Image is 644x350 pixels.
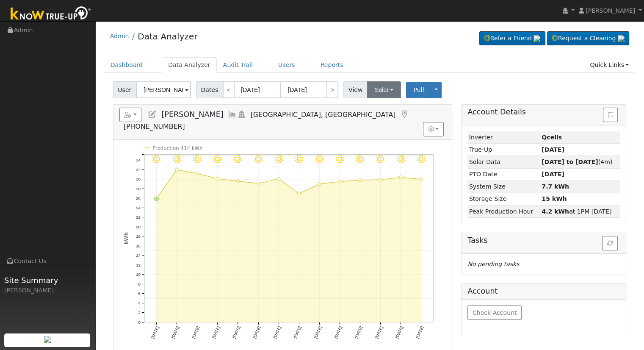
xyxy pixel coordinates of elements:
text: [DATE] [293,325,302,339]
i: 8/30 - Clear [234,155,242,163]
strong: 7.7 kWh [542,183,569,190]
span: Dates [196,81,223,98]
span: [DATE] [542,171,564,178]
button: Pull [406,82,431,98]
circle: onclick="" [216,177,219,181]
text: 28 [136,186,141,191]
span: View [343,81,368,98]
span: [PERSON_NAME] [161,110,223,119]
text: 20 [136,224,141,229]
text: [DATE] [232,325,241,339]
text: [DATE] [211,325,221,339]
a: Multi-Series Graph [228,110,237,119]
strong: [DATE] to [DATE] [542,158,598,165]
text: [DATE] [374,325,384,339]
text: [DATE] [333,325,343,339]
h5: Account Details [467,108,620,117]
td: Peak Production Hour [467,206,540,218]
circle: onclick="" [297,192,301,195]
span: [GEOGRAPHIC_DATA], [GEOGRAPHIC_DATA] [251,111,396,119]
a: > [326,81,338,98]
text: [DATE] [170,325,180,339]
h5: Account [467,287,498,295]
td: Solar Data [467,156,540,168]
a: Reports [314,57,350,73]
button: Check Account [467,306,522,320]
text: [DATE] [150,325,160,339]
circle: onclick="" [318,182,321,186]
td: PTO Date [467,168,540,181]
button: Solar [367,81,401,98]
i: 8/28 - Clear [193,155,201,163]
a: Users [272,57,301,73]
img: retrieve [44,336,51,343]
text: 30 [136,177,141,181]
a: Login As (last Never) [237,110,246,119]
text: 0 [138,319,141,324]
i: No pending tasks [467,261,519,267]
text: [DATE] [415,325,425,339]
a: Data Analyzer [162,57,217,73]
text: [DATE] [272,325,282,339]
span: [PERSON_NAME] [586,7,635,14]
span: Site Summary [4,275,91,286]
i: 8/31 - Clear [254,155,262,163]
circle: onclick="" [420,178,423,181]
i: 9/08 - Clear [417,155,425,163]
text: [DATE] [191,325,200,339]
i: 9/06 - Clear [376,155,384,163]
a: Refer a Friend [479,31,545,46]
a: Dashboard [104,57,149,73]
text: 6 [138,291,140,296]
text: 26 [136,196,141,200]
i: 8/29 - Clear [213,155,221,163]
strong: [DATE] [542,146,564,153]
a: Map [400,110,409,119]
a: Data Analyzer [138,31,197,42]
span: Check Account [473,309,517,316]
button: Refresh [602,236,618,250]
img: retrieve [533,35,540,42]
td: at 1PM [DATE] [540,206,620,218]
td: Inverter [467,131,540,144]
span: Pull [413,86,424,93]
circle: onclick="" [399,175,403,179]
text: Production 414 kWh [152,145,202,151]
text: 34 [136,158,141,162]
div: [PERSON_NAME] [4,286,91,295]
td: System Size [467,181,540,193]
img: Know True-Up [6,5,95,24]
i: 9/04 - Clear [336,155,344,163]
a: Request a Cleaning [547,31,629,46]
input: Select a User [136,81,191,98]
text: 32 [136,167,141,172]
circle: onclick="" [338,180,341,183]
circle: onclick="" [154,197,158,201]
h5: Tasks [467,236,620,245]
i: 8/27 - Clear [173,155,181,163]
span: User [113,81,136,98]
i: 9/02 - Clear [295,155,303,163]
a: Admin [110,33,129,39]
circle: onclick="" [175,168,178,171]
circle: onclick="" [358,178,362,182]
i: 9/07 - Clear [397,155,405,163]
text: 8 [138,281,140,286]
a: Quick Links [583,57,635,73]
circle: onclick="" [196,172,199,175]
td: True-Up [467,144,540,156]
button: Issue History [603,108,618,122]
text: 10 [136,272,141,277]
text: 22 [136,215,141,219]
i: 9/01 - Clear [274,155,282,163]
strong: 15 kWh [542,195,567,202]
text: [DATE] [252,325,262,339]
circle: onclick="" [277,177,280,181]
circle: onclick="" [236,179,240,183]
text: 14 [136,253,141,258]
text: [DATE] [394,325,404,339]
circle: onclick="" [257,182,260,185]
strong: ID: 1449, authorized: 07/24/25 [542,134,562,141]
img: retrieve [618,35,625,42]
i: 9/05 - Clear [356,155,364,163]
